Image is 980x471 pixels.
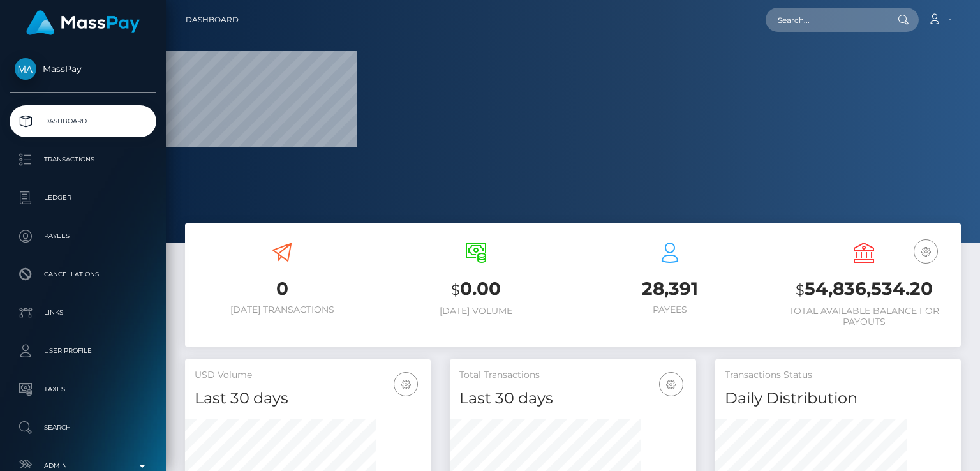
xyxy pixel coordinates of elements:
[15,265,151,284] p: Cancellations
[10,144,156,176] a: Transactions
[10,373,156,405] a: Taxes
[10,258,156,290] a: Cancellations
[796,281,805,299] small: $
[459,369,686,382] h5: Total Transactions
[15,380,151,399] p: Taxes
[10,335,156,367] a: User Profile
[725,369,951,382] h5: Transactions Status
[776,306,951,327] h6: Total Available Balance for Payouts
[26,10,140,35] img: MassPay Logo
[195,276,369,301] h3: 0
[725,387,951,410] h4: Daily Distribution
[195,387,421,410] h4: Last 30 days
[583,304,757,315] h6: Payees
[186,6,239,33] a: Dashboard
[15,188,151,207] p: Ledger
[451,281,460,299] small: $
[766,8,886,32] input: Search...
[10,412,156,444] a: Search
[15,227,151,246] p: Payees
[583,276,757,301] h3: 28,391
[15,303,151,322] p: Links
[15,150,151,169] p: Transactions
[10,63,156,75] span: MassPay
[10,105,156,137] a: Dashboard
[15,418,151,437] p: Search
[10,182,156,214] a: Ledger
[15,58,36,80] img: MassPay
[459,387,686,410] h4: Last 30 days
[776,276,951,303] h3: 54,836,534.20
[389,306,563,317] h6: [DATE] Volume
[10,220,156,252] a: Payees
[195,304,369,315] h6: [DATE] Transactions
[15,341,151,361] p: User Profile
[10,297,156,329] a: Links
[15,112,151,131] p: Dashboard
[195,369,421,382] h5: USD Volume
[389,276,563,303] h3: 0.00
